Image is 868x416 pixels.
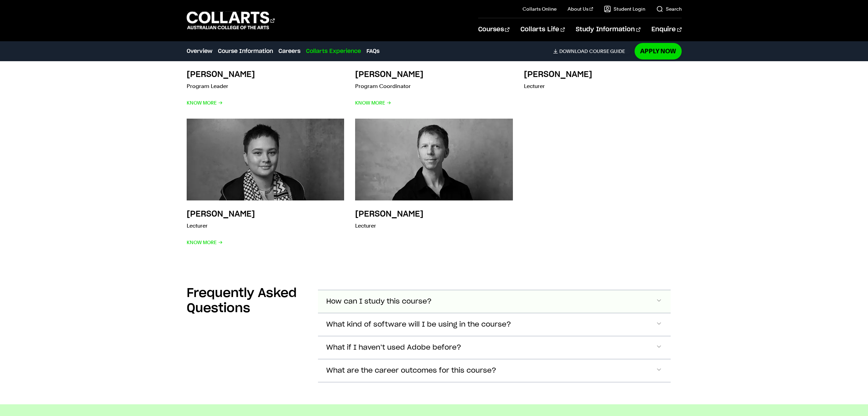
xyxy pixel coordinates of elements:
a: [PERSON_NAME] Lecturer Know More [187,119,344,247]
a: Overview [187,47,212,55]
button: How can I study this course? [318,290,671,313]
section: Accordion Section [187,272,682,404]
a: Careers [278,47,300,55]
a: Study Information [576,18,640,41]
a: Courses [478,18,509,41]
p: Lecturer [187,221,255,231]
span: Know More [187,98,223,108]
a: Student Login [604,6,645,12]
a: Collarts Experience [306,47,361,55]
button: What kind of software will I be using in the course? [318,313,671,336]
h3: [PERSON_NAME] [355,70,424,79]
h3: [PERSON_NAME] [524,70,592,79]
div: Go to homepage [187,11,275,30]
a: About Us [568,6,593,12]
a: Collarts Online [523,6,557,12]
button: What if I haven’t used Adobe before? [318,336,671,359]
h3: [PERSON_NAME] [187,210,255,218]
a: Apply Now [635,43,682,59]
span: What kind of software will I be using in the course? [326,321,511,329]
a: DownloadCourse Guide [553,48,630,54]
p: Lecturer [524,81,592,91]
h2: Frequently Asked Questions [187,286,307,316]
a: Collarts Life [520,18,565,41]
a: Search [656,6,682,12]
p: Lecturer [355,221,424,231]
button: What are the career outcomes for this course? [318,359,671,382]
span: Know More [187,238,223,247]
a: FAQs [366,47,380,55]
span: What are the career outcomes for this course? [326,367,496,375]
span: Download [559,48,588,54]
p: Program Leader [187,81,255,91]
span: What if I haven’t used Adobe before? [326,344,461,352]
h3: [PERSON_NAME] [187,70,255,79]
a: Enquire [651,18,681,41]
p: Program Coordinator [355,81,424,91]
h3: [PERSON_NAME] [355,210,424,218]
span: How can I study this course? [326,298,432,306]
a: Course Information [218,47,273,55]
span: Know More [355,98,391,108]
